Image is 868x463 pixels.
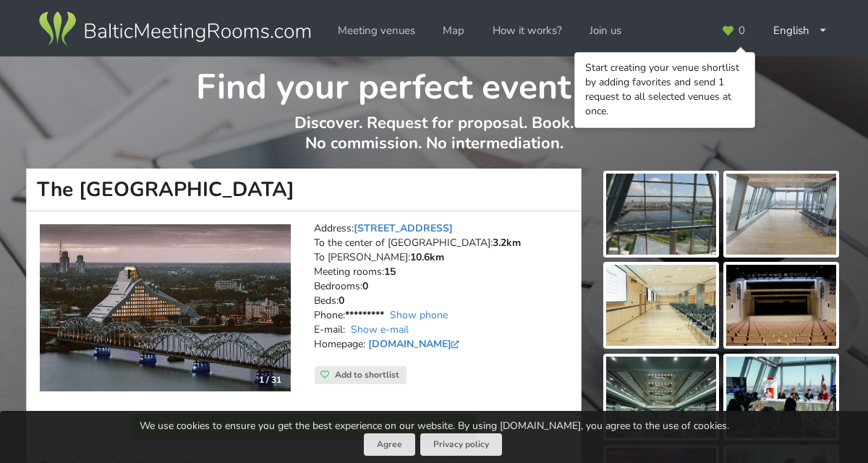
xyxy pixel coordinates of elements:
strong: 3.2km [493,236,521,250]
a: Show phone [390,308,448,322]
div: 1 / 31 [250,369,290,391]
img: The National Library of Latvia | Riga | Event place - gallery picture [726,357,836,438]
a: Join us [579,17,631,45]
div: Start creating your venue shortlist by adding favorites and send 1 request to all selected venues... [585,61,744,119]
a: Map [433,17,475,45]
img: The National Library of Latvia | Riga | Event place - gallery picture [726,174,836,255]
h1: The [GEOGRAPHIC_DATA] [26,169,582,211]
img: The National Library of Latvia | Riga | Event place - gallery picture [606,265,716,346]
span: 0 [739,25,745,36]
h1: Find your perfect event space [27,56,842,110]
img: Baltic Meeting Rooms [36,9,313,49]
p: Discover. Request for proposal. Book. No commission. No intermediation. [27,113,842,169]
a: [STREET_ADDRESS] [354,221,453,235]
span: Add to shortlist [335,369,399,381]
a: Show e-mail [351,323,409,336]
div: English [763,17,838,45]
button: Agree [364,433,415,456]
img: The National Library of Latvia | Riga | Event place - gallery picture [726,265,836,346]
img: The National Library of Latvia | Riga | Event place - gallery picture [606,357,716,438]
a: Privacy policy [420,433,502,456]
a: [DOMAIN_NAME] [368,337,463,351]
img: Conference centre | Riga | The National Library of Latvia [40,224,291,392]
strong: 0 [362,279,368,293]
a: Meeting venues [328,17,425,45]
a: Conference centre | Riga | The National Library of Latvia 1 / 31 [40,224,291,392]
strong: 15 [384,265,396,279]
strong: 10.6km [410,250,444,264]
img: The National Library of Latvia | Riga | Event place - gallery picture [606,174,716,255]
address: Address: To the center of [GEOGRAPHIC_DATA]: To [PERSON_NAME]: Meeting rooms: Bedrooms: Beds: Pho... [314,221,571,366]
strong: 0 [339,294,344,307]
a: How it works? [482,17,572,45]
